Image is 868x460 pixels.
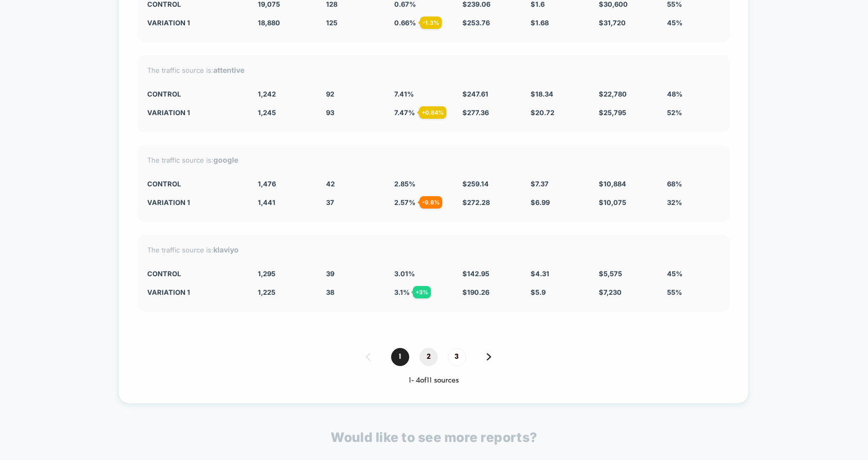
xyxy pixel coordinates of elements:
[394,269,415,278] span: 3.01 %
[667,180,720,188] div: 68%
[531,198,550,207] span: $ 6.99
[258,180,276,188] span: 1,476
[394,90,414,98] span: 7.41 %
[394,108,415,117] span: 7.47 %
[213,66,244,74] strong: attentive
[147,108,242,117] div: Variation 1
[531,19,549,27] span: $ 1.68
[667,19,720,27] div: 45%
[391,348,409,366] span: 1
[531,180,549,188] span: $ 7.37
[147,66,720,74] div: The traffic source is:
[599,108,626,117] span: $ 25,795
[326,108,334,117] span: 93
[599,288,622,296] span: $ 7,230
[147,155,720,164] div: The traffic source is:
[394,198,415,207] span: 2.57 %
[258,19,280,27] span: 18,880
[326,90,334,98] span: 92
[326,288,334,296] span: 38
[326,180,335,188] span: 42
[147,19,242,27] div: Variation 1
[258,198,275,207] span: 1,441
[394,288,410,296] span: 3.1 %
[599,198,626,207] span: $ 10,075
[462,198,490,207] span: $ 272.28
[599,269,622,278] span: $ 5,575
[147,288,242,296] div: Variation 1
[531,288,546,296] span: $ 5.9
[531,269,549,278] span: $ 4.31
[448,348,466,366] span: 3
[394,180,415,188] span: 2.85 %
[599,19,626,27] span: $ 31,720
[462,19,490,27] span: $ 253.76
[420,348,438,366] span: 2
[147,198,242,207] div: Variation 1
[258,269,275,278] span: 1,295
[394,19,416,27] span: 0.66 %
[462,269,489,278] span: $ 142.95
[667,198,720,207] div: 32%
[326,19,337,27] span: 125
[326,269,334,278] span: 39
[258,288,275,296] span: 1,225
[599,90,627,98] span: $ 22,780
[331,430,537,445] p: Would like to see more reports?
[599,180,626,188] span: $ 10,884
[462,90,488,98] span: $ 247.61
[667,269,720,278] div: 45%
[213,155,238,164] strong: google
[147,269,242,278] div: CONTROL
[667,90,720,98] div: 48%
[462,288,489,296] span: $ 190.26
[667,288,720,296] div: 55%
[147,180,242,188] div: CONTROL
[137,376,730,385] div: 1 - 4 of 11 sources
[258,90,276,98] span: 1,242
[258,108,276,117] span: 1,245
[213,245,239,254] strong: klaviyo
[420,17,442,29] div: - 1.3 %
[420,196,442,209] div: - 9.8 %
[462,108,489,117] span: $ 277.36
[147,245,720,254] div: The traffic source is:
[419,106,446,119] div: + 0.84 %
[147,90,242,98] div: CONTROL
[326,198,334,207] span: 37
[667,108,720,117] div: 52%
[487,353,491,360] img: pagination forward
[462,180,489,188] span: $ 259.14
[531,108,554,117] span: $ 20.72
[413,286,431,298] div: + 3 %
[531,90,553,98] span: $ 18.34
